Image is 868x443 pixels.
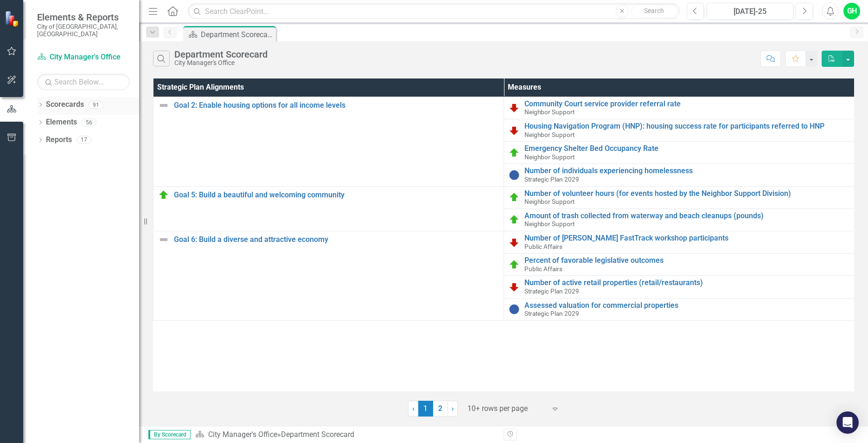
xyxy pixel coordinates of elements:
[524,279,849,287] a: Number of active retail properties (retail/restaurants)
[524,287,579,295] span: Strategic Plan 2029
[524,131,574,138] span: Neighbor Support
[509,237,520,248] img: Reviewing for Improvement
[524,220,574,228] span: Neighbor Support
[710,6,790,17] div: [DATE]-25
[452,404,454,413] span: ›
[433,401,448,417] a: 2
[509,102,520,113] img: Reviewing for Improvement
[524,189,849,198] a: Number of volunteer hours (for events hosted by the Neighbor Support Division)
[37,23,130,38] small: City of [GEOGRAPHIC_DATA], [GEOGRAPHIC_DATA]
[37,12,130,23] span: Elements & Reports
[836,411,859,434] div: Open Intercom Messenger
[174,59,268,66] div: City Manager's Office
[524,176,579,183] span: Strategic Plan 2029
[524,301,849,310] a: Assessed valuation for commercial properties
[46,99,84,110] a: Scorecards
[46,117,77,128] a: Elements
[843,3,860,20] button: GH
[208,430,277,439] a: City Manager's Office
[174,101,499,110] a: Goal 2: Enable housing options for all income levels
[195,430,497,440] div: »
[37,52,130,63] a: City Manager's Office
[174,235,499,244] a: Goal 6: Build a diverse and attractive economy
[524,198,574,205] span: Neighbor Support
[281,430,354,439] div: Department Scorecard
[509,214,520,225] img: Proceeding as Planned
[707,3,793,20] button: [DATE]-25
[201,29,274,40] div: Department Scorecard
[524,256,849,265] a: Percent of favorable legislative outcomes
[158,234,169,245] img: Not Defined
[148,430,191,439] span: By Scorecard
[524,122,849,130] a: Housing Navigation Program (HNP): housing success rate for participants referred to HNP
[509,192,520,203] img: Proceeding as Planned
[509,147,520,158] img: Proceeding as Planned
[46,135,72,145] a: Reports
[509,281,520,293] img: Reviewing for Improvement
[524,153,574,161] span: Neighbor Support
[524,234,849,242] a: Number of [PERSON_NAME] FastTrack workshop participants
[509,125,520,136] img: Reviewing for Improvement
[509,259,520,270] img: Proceeding as Planned
[524,108,574,116] span: Neighbor Support
[158,100,169,111] img: Not Defined
[174,191,499,199] a: Goal 5: Build a beautiful and welcoming community
[524,212,849,220] a: Amount of trash collected from waterway and beach cleanups (pounds)
[89,101,103,109] div: 91
[509,169,520,181] img: Information Unavailable
[82,118,96,126] div: 56
[158,189,169,201] img: Proceeding as Planned
[631,5,677,18] button: Search
[37,74,130,90] input: Search Below...
[412,404,415,413] span: ‹
[174,49,268,59] div: Department Scorecard
[188,3,680,20] input: Search ClearPoint...
[644,7,664,14] span: Search
[77,136,91,144] div: 17
[524,167,849,175] a: Number of individuals experiencing homelessness
[524,100,849,108] a: Community Court service provider referral rate
[524,243,562,250] span: Public Affairs
[5,11,21,27] img: ClearPoint Strategy
[418,401,433,417] span: 1
[524,265,562,273] span: Public Affairs
[524,310,579,317] span: Strategic Plan 2029
[509,304,520,315] img: Information Unavailable
[524,144,849,153] a: Emergency Shelter Bed Occupancy Rate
